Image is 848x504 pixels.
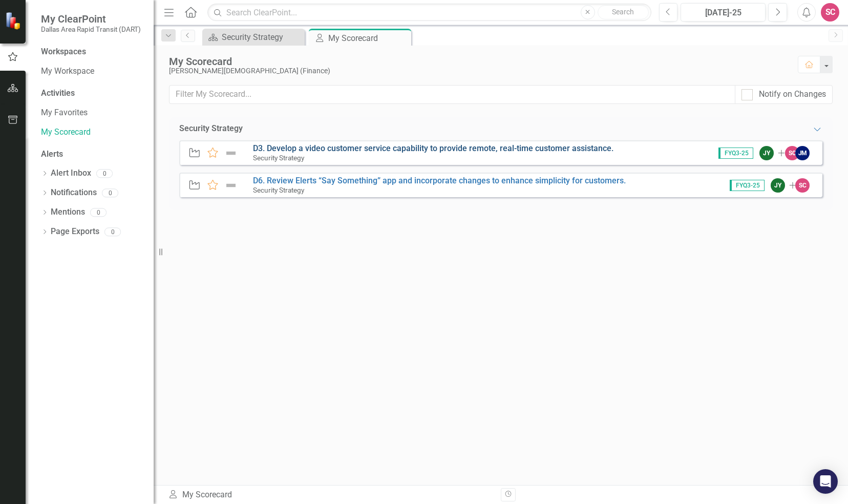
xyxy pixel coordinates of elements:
[207,4,651,22] input: Search ClearPoint...
[41,25,141,33] small: Dallas Area Rapid Transit (DART)
[253,186,304,194] small: Security Strategy
[41,107,143,119] a: My Favorites
[224,147,238,159] img: Not Defined
[598,5,649,19] button: Search
[328,32,409,45] div: My Scorecard
[718,148,753,159] span: FYQ3-25
[41,149,143,160] div: Alerts
[5,12,23,30] img: ClearPoint Strategy
[681,3,766,22] button: [DATE]-25
[169,85,735,104] input: Filter My Scorecard...
[41,46,86,58] div: Workspaces
[41,13,141,25] span: My ClearPoint
[179,123,243,135] div: Security Strategy
[253,176,626,185] a: D6. Review Elerts “Say Something” app and incorporate changes to enhance simplicity for customers.
[222,31,302,44] div: Security Strategy
[813,469,838,494] div: Open Intercom Messenger
[759,89,826,100] div: Notify on Changes
[730,180,765,191] span: FYQ3-25
[51,187,97,199] a: Notifications
[785,146,799,160] div: SC
[41,66,143,77] a: My Workspace
[771,178,785,193] div: JY
[684,7,762,19] div: [DATE]-25
[253,143,613,153] a: D3. Develop a video customer service capability to provide remote, real-time customer assistance.
[205,31,302,44] a: Security Strategy
[104,227,121,236] div: 0
[90,208,107,217] div: 0
[224,179,238,192] img: Not Defined
[795,146,810,160] div: JM
[169,67,788,75] div: [PERSON_NAME][DEMOGRAPHIC_DATA] (Finance)
[41,88,143,99] div: Activities
[96,169,113,178] div: 0
[795,178,810,193] div: SC
[759,146,774,160] div: JY
[51,167,91,179] a: Alert Inbox
[51,206,85,218] a: Mentions
[821,3,839,22] button: SC
[168,489,493,501] div: My Scorecard
[169,56,788,67] div: My Scorecard
[41,127,143,138] a: My Scorecard
[51,226,99,238] a: Page Exports
[612,8,634,16] span: Search
[253,154,304,162] small: Security Strategy
[102,188,118,197] div: 0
